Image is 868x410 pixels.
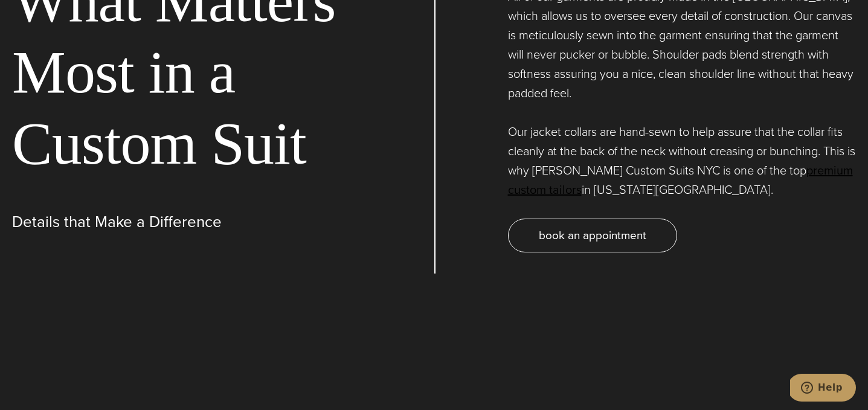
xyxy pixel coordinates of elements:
[790,374,856,404] iframe: Opens a widget where you can chat to one of our agents
[508,161,853,199] a: premium custom tailors
[539,226,646,244] span: book an appointment
[508,219,677,252] a: book an appointment
[12,210,434,235] p: Details that Make a Difference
